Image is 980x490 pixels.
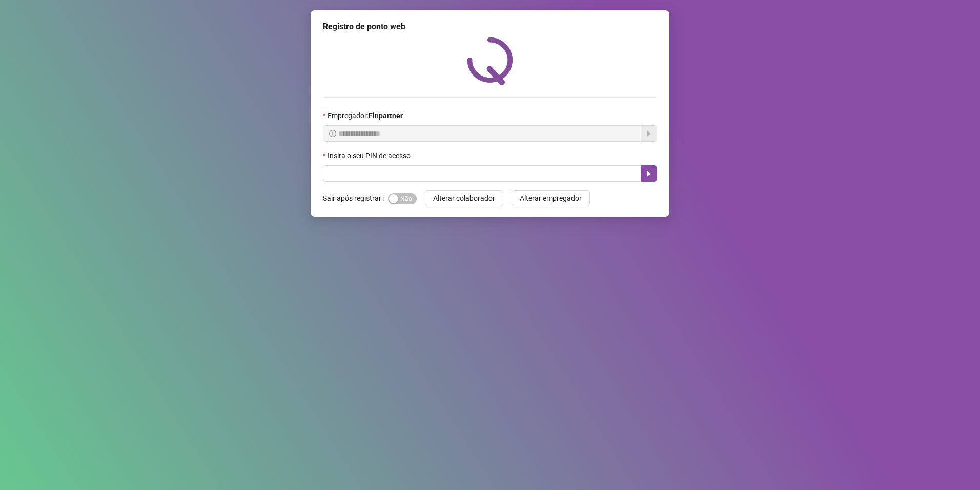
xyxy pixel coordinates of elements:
[645,169,653,178] span: caret-right
[369,111,403,120] strong: Finpartner
[329,130,336,137] span: info-circle
[328,110,403,121] span: Empregador :
[467,37,513,85] img: QRPoint
[323,21,657,33] div: Registro de ponto web
[425,190,503,206] button: Alterar colaborador
[323,190,388,206] label: Sair após registrar
[512,190,590,206] button: Alterar empregador
[433,193,495,204] span: Alterar colaborador
[323,150,417,161] label: Insira o seu PIN de acesso
[520,193,582,204] span: Alterar empregador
